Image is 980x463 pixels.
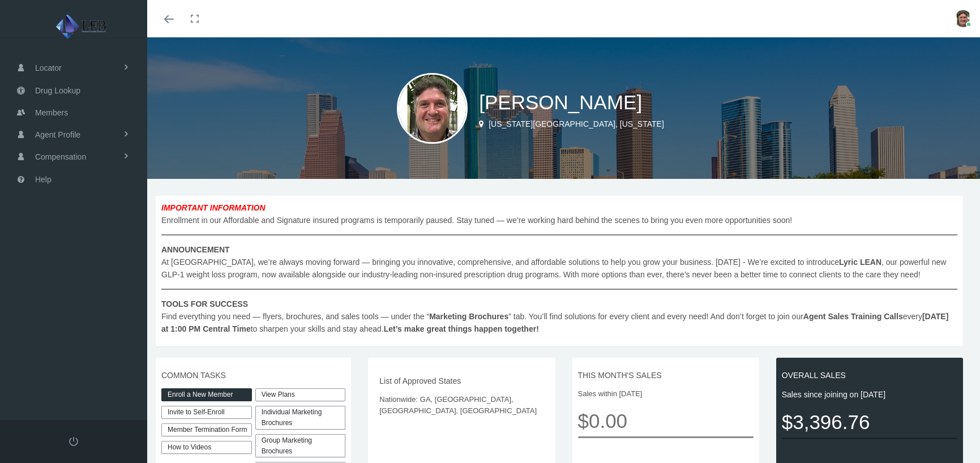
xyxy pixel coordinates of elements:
[35,124,80,145] span: Agent Profile
[35,57,62,79] span: Locator
[35,169,52,190] span: Help
[35,102,68,123] span: Members
[429,312,508,321] b: Marketing Brochures
[397,73,468,144] img: S_Profile_Picture_11514.jpg
[384,324,539,333] b: Let’s make great things happen together!
[161,369,345,381] span: COMMON TASKS
[955,10,972,27] img: S_Profile_Picture_11514.jpg
[782,369,957,381] span: OVERALL SALES
[578,405,754,436] span: $0.00
[161,406,252,419] a: Invite to Self-Enroll
[379,375,544,387] span: List of Approved States
[379,394,544,417] span: Nationwide: GA, [GEOGRAPHIC_DATA], [GEOGRAPHIC_DATA], [GEOGRAPHIC_DATA]
[161,245,230,254] b: ANNOUNCEMENT
[161,299,248,308] b: TOOLS FOR SUCCESS
[803,312,903,321] b: Agent Sales Training Calls
[255,388,346,401] a: View Plans
[479,91,642,113] span: [PERSON_NAME]
[161,423,252,436] a: Member Termination Form
[35,146,86,168] span: Compensation
[161,388,252,401] a: Enroll a New Member
[839,258,881,267] b: Lyric LEAN
[255,406,346,430] div: Individual Marketing Brochures
[255,434,346,458] div: Group Marketing Brochures
[161,202,957,335] span: Enrollment in our Affordable and Signature insured programs is temporarily paused. Stay tuned — w...
[161,203,266,212] b: IMPORTANT INFORMATION
[15,12,151,41] img: LEB INSURANCE GROUP
[489,119,664,128] span: [US_STATE][GEOGRAPHIC_DATA], [US_STATE]
[578,388,754,400] span: Sales within [DATE]
[161,441,252,454] a: How to Videos
[782,388,957,401] span: Sales since joining on [DATE]
[35,80,80,101] span: Drug Lookup
[782,406,957,438] span: $3,396.76
[578,369,754,381] span: THIS MONTH'S SALES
